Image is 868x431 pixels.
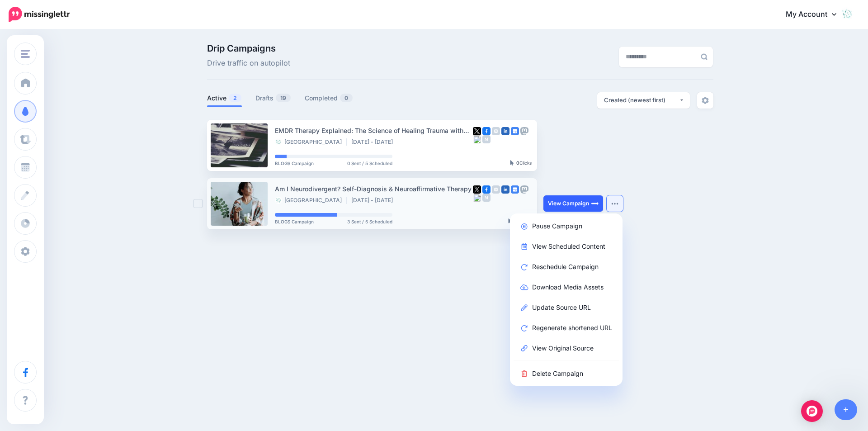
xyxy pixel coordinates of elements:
[275,125,473,136] div: EMDR Therapy Explained: The Science of Healing Trauma with Eye Movement
[275,138,347,146] li: [GEOGRAPHIC_DATA]
[516,160,519,166] b: 0
[514,237,619,255] a: View Scheduled Content
[9,7,70,22] img: Missinglettr
[604,96,679,104] div: Created (newest first)
[777,4,854,26] a: My Account
[347,161,392,166] span: 0 Sent / 5 Scheduled
[482,185,491,194] img: facebook-square.png
[492,127,500,135] img: instagram-grey-square.png
[514,339,619,357] a: View Original Source
[21,50,30,58] img: menu.png
[801,400,823,422] div: Open Intercom Messenger
[482,127,491,135] img: facebook-square.png
[514,319,619,336] a: Regenerate shortened URL
[473,185,481,194] img: twitter-square.png
[701,53,708,60] img: search-grey-6.png
[514,365,619,382] a: Delete Campaign
[511,127,519,135] img: google_business-square.png
[520,185,528,194] img: mastodon-grey-square.png
[275,161,314,166] span: BLOGS Campaign
[305,93,353,104] a: Completed0
[511,185,519,194] img: google_business-square.png
[591,200,599,207] img: arrow-long-right-white.png
[275,184,473,194] div: Am I Neurodivergent? Self-Diagnosis & Neuroaffirmative Therapy
[543,195,603,212] a: View Campaign
[510,161,532,166] div: Clicks
[255,93,291,104] a: Drafts19
[276,94,291,102] span: 19
[351,138,397,146] li: [DATE] - [DATE]
[207,93,242,104] a: Active2
[473,127,481,135] img: twitter-square.png
[351,197,397,204] li: [DATE] - [DATE]
[207,44,290,53] span: Drip Campaigns
[482,135,491,143] img: medium-grey-square.png
[492,185,500,194] img: instagram-grey-square.png
[501,127,509,135] img: linkedin-square.png
[702,97,709,104] img: settings-grey.png
[207,57,290,69] span: Drive traffic on autopilot
[611,202,618,205] img: dots.png
[508,219,532,224] div: Clicks
[275,197,347,204] li: [GEOGRAPHIC_DATA]
[473,135,481,143] img: bluesky-grey-square.png
[347,219,392,224] span: 3 Sent / 5 Scheduled
[229,94,241,102] span: 2
[514,217,619,235] a: Pause Campaign
[340,94,353,102] span: 0
[514,258,619,275] a: Reschedule Campaign
[520,127,528,135] img: mastodon-grey-square.png
[514,298,619,316] a: Update Source URL
[514,278,619,296] a: Download Media Assets
[508,218,512,224] img: pointer-grey-darker.png
[473,194,481,202] img: bluesky-grey-square.png
[510,160,514,166] img: pointer-grey-darker.png
[597,92,690,109] button: Created (newest first)
[482,194,491,202] img: medium-grey-square.png
[275,219,314,224] span: BLOGS Campaign
[501,185,509,194] img: linkedin-square.png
